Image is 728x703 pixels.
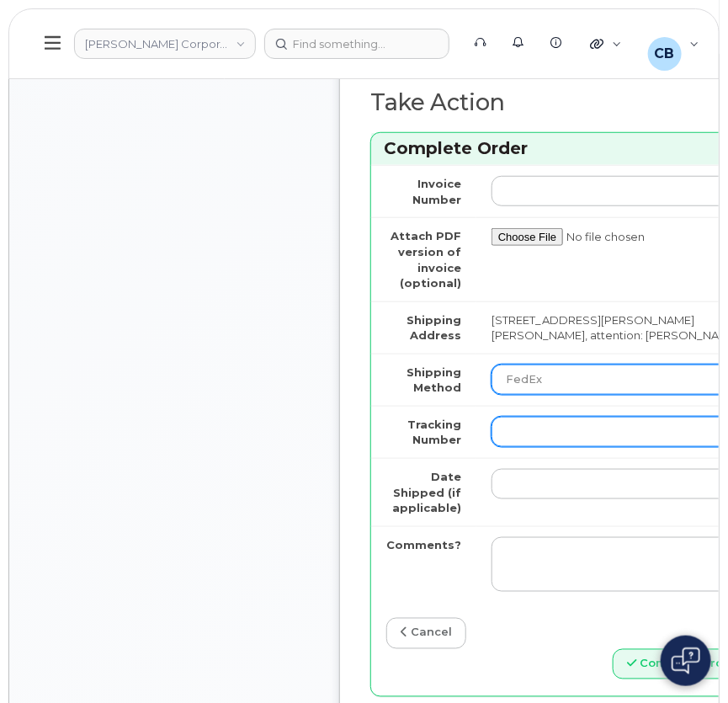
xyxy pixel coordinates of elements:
[578,27,633,61] div: Quicklinks
[386,469,461,516] label: Date Shipped (if applicable)
[74,29,256,59] a: Kiewit Corporation
[386,537,461,553] label: Comments?
[386,618,466,649] a: cancel
[386,228,461,290] label: Attach PDF version of invoice (optional)
[264,29,449,59] input: Find something...
[636,27,711,61] div: Chris Brian
[386,312,461,344] label: Shipping Address
[386,365,461,396] label: Shipping Method
[386,176,461,207] label: Invoice Number
[672,647,700,674] img: Open chat
[655,44,675,64] span: CB
[386,417,461,448] label: Tracking Number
